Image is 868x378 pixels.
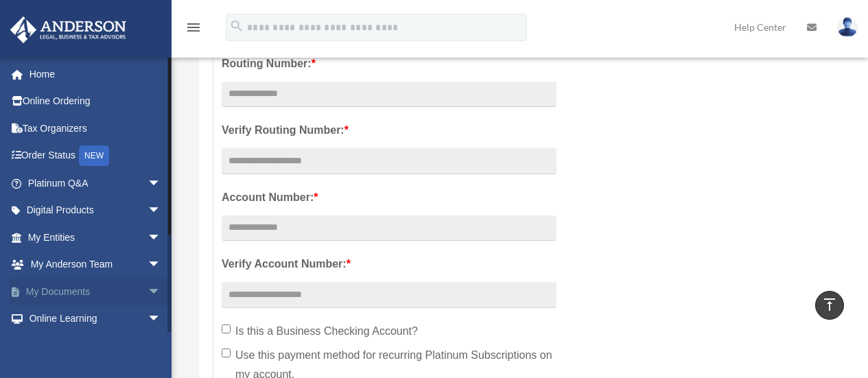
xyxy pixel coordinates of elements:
[222,322,556,341] label: Is this a Business Checking Account?
[148,251,175,279] span: arrow_drop_down
[10,169,182,197] a: Platinum Q&Aarrow_drop_down
[10,142,182,170] a: Order StatusNEW
[6,16,130,43] img: Anderson Advisors Platinum Portal
[148,305,175,333] span: arrow_drop_down
[10,60,182,88] a: Home
[222,188,556,207] label: Account Number:
[222,255,556,274] label: Verify Account Number:
[185,19,202,36] i: menu
[10,115,182,142] a: Tax Organizers
[222,349,231,357] input: Use this payment method for recurring Platinum Subscriptions on my account.
[148,224,175,252] span: arrow_drop_down
[821,296,838,313] i: vertical_align_top
[229,19,244,34] i: search
[10,88,182,115] a: Online Ordering
[815,291,844,320] a: vertical_align_top
[10,197,182,224] a: Digital Productsarrow_drop_down
[10,278,182,305] a: My Documentsarrow_drop_down
[148,197,175,225] span: arrow_drop_down
[222,121,556,140] label: Verify Routing Number:
[10,224,182,251] a: My Entitiesarrow_drop_down
[222,324,231,333] input: Is this a Business Checking Account?
[837,17,858,37] img: User Pic
[79,145,109,166] div: NEW
[148,278,175,306] span: arrow_drop_down
[222,54,556,73] label: Routing Number:
[185,24,202,36] a: menu
[148,169,175,198] span: arrow_drop_down
[10,305,182,333] a: Online Learningarrow_drop_down
[10,251,182,279] a: My Anderson Teamarrow_drop_down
